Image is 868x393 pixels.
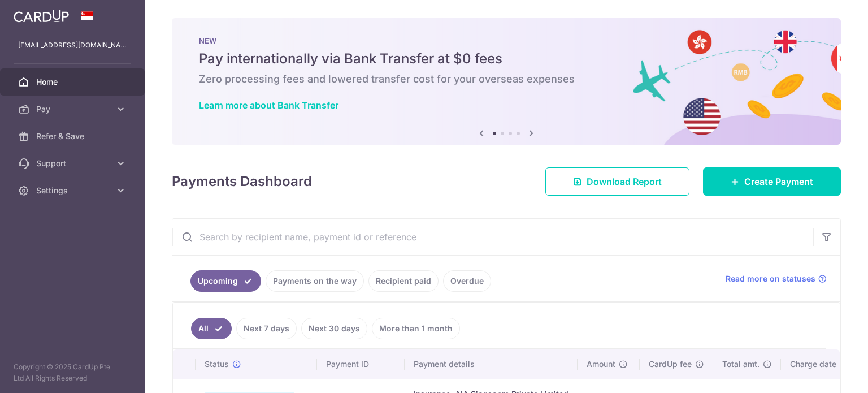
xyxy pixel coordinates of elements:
span: Amount [587,359,615,370]
a: Payments on the way [266,270,364,292]
a: Learn more about Bank Transfer [199,100,338,111]
a: Create Payment [703,167,841,196]
a: Recipient paid [368,270,439,292]
a: Next 30 days [301,318,367,339]
a: Overdue [443,270,491,292]
p: [EMAIL_ADDRESS][DOMAIN_NAME] [18,40,127,51]
span: Pay [36,103,111,115]
span: CardUp fee [649,359,692,370]
a: Next 7 days [236,318,297,339]
h5: Pay internationally via Bank Transfer at $0 fees [199,50,814,68]
span: Create Payment [744,175,813,188]
span: Settings [36,185,111,196]
span: Charge date [790,359,836,370]
h6: Zero processing fees and lowered transfer cost for your overseas expenses [199,72,814,86]
a: Read more on statuses [726,273,827,284]
span: Refer & Save [36,131,111,142]
th: Payment details [405,349,578,379]
img: CardUp [14,9,69,23]
a: More than 1 month [372,318,460,339]
a: All [191,318,232,339]
a: Upcoming [190,270,261,292]
span: Support [36,158,111,169]
span: Download Report [587,175,662,188]
input: Search by recipient name, payment id or reference [172,219,813,255]
p: NEW [199,36,814,45]
img: Bank transfer banner [172,18,841,145]
span: Status [205,359,229,370]
span: Home [36,76,111,88]
span: Read more on statuses [726,273,815,284]
th: Payment ID [317,349,405,379]
h4: Payments Dashboard [172,171,312,192]
span: Total amt. [722,359,759,370]
a: Download Report [545,167,689,196]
